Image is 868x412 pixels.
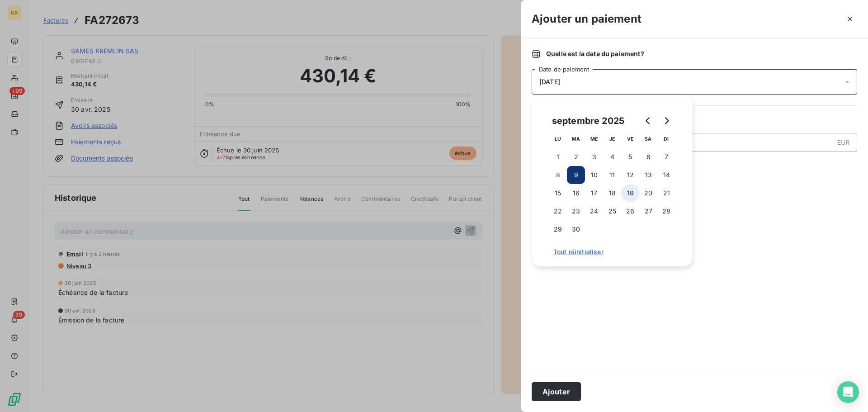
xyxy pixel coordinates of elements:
button: 8 [549,166,567,184]
button: 15 [549,184,567,202]
button: 24 [585,202,603,220]
span: [DATE] [539,78,560,85]
button: 30 [567,220,585,238]
button: 9 [567,166,585,184]
button: 27 [639,202,657,220]
div: septembre 2025 [549,114,627,128]
th: dimanche [657,130,675,148]
span: Nouveau solde dû : [532,159,857,168]
span: Quelle est la date du paiement ? [546,49,644,58]
button: 16 [567,184,585,202]
button: 21 [657,184,675,202]
th: jeudi [603,130,621,148]
button: 11 [603,166,621,184]
h3: Ajouter un paiement [532,11,642,27]
button: Go to previous month [639,112,657,130]
button: Ajouter [532,382,581,401]
button: 23 [567,202,585,220]
button: 1 [549,148,567,166]
button: 3 [585,148,603,166]
button: 17 [585,184,603,202]
button: 29 [549,220,567,238]
button: 18 [603,184,621,202]
div: Open Intercom Messenger [837,381,859,403]
button: 20 [639,184,657,202]
th: samedi [639,130,657,148]
button: 4 [603,148,621,166]
button: 13 [639,166,657,184]
span: Tout réinitialiser [553,248,671,256]
th: mardi [567,130,585,148]
button: 10 [585,166,603,184]
button: 7 [657,148,675,166]
button: 22 [549,202,567,220]
button: 6 [639,148,657,166]
button: 2 [567,148,585,166]
th: lundi [549,130,567,148]
button: 14 [657,166,675,184]
th: vendredi [621,130,639,148]
button: 25 [603,202,621,220]
button: 5 [621,148,639,166]
button: Go to next month [657,112,675,130]
button: 26 [621,202,639,220]
button: 19 [621,184,639,202]
button: 28 [657,202,675,220]
button: 12 [621,166,639,184]
th: mercredi [585,130,603,148]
